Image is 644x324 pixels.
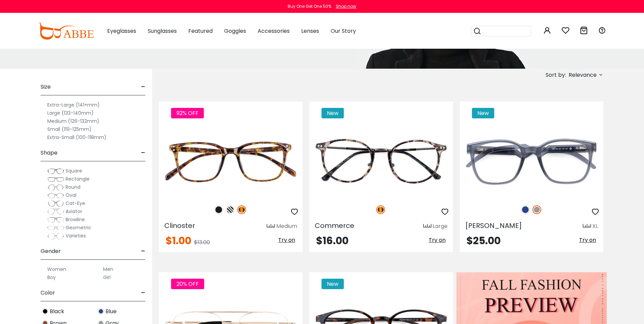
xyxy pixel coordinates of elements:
[98,308,104,315] img: Blue
[47,265,66,273] label: Women
[141,285,145,301] span: -
[316,233,349,248] span: $16.00
[579,236,596,244] span: Try on
[171,279,204,289] span: 20% OFF
[47,233,64,240] img: Varieties.png
[276,222,297,230] div: Medium
[423,224,431,229] img: size ruler
[577,236,598,245] button: Try on
[276,236,297,245] button: Try on
[66,224,91,231] span: Geometric
[592,222,598,230] div: XL
[429,236,446,244] span: Try on
[41,243,61,259] span: Gender
[320,35,351,52] button: Later
[246,8,273,35] img: notification icon
[66,232,86,239] span: Varieties
[47,273,56,281] label: Boy
[321,279,344,289] span: New
[433,222,448,230] div: Large
[141,243,145,259] span: -
[41,285,55,301] span: Color
[278,236,295,244] span: Try on
[103,273,111,281] label: Girl
[467,233,501,248] span: $25.00
[583,224,591,229] img: size ruler
[50,307,64,316] span: Black
[42,308,48,315] img: Black
[273,8,399,24] div: Subscribe to our notifications for the latest news and updates. You can disable anytime.
[194,238,210,246] span: $13.00
[105,307,117,316] span: Blue
[103,265,113,273] label: Men
[47,225,64,231] img: Geometric.png
[355,35,398,52] button: Subscribe
[166,233,191,248] span: $1.00
[267,224,275,229] img: size ruler
[427,236,448,245] button: Try on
